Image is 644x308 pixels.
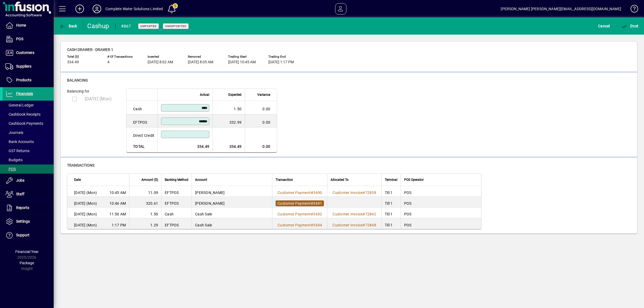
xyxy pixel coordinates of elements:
[311,190,313,195] span: #
[126,101,158,114] td: Cash
[3,174,54,187] a: Jobs
[245,141,277,153] td: 0.00
[16,178,24,182] span: Jobs
[401,218,481,229] td: POS
[365,212,376,216] span: 72842
[5,130,23,135] span: Journals
[192,197,272,207] td: [PERSON_NAME]
[228,60,256,64] span: [DATE] 10:45 AM
[401,186,481,197] td: POS
[112,222,126,228] span: 1:17 PM
[129,218,161,229] td: 1.29
[276,190,324,196] a: Customer Payment#3690
[16,91,33,96] span: Financials
[365,190,376,195] span: 72838
[192,186,272,197] td: [PERSON_NAME]
[363,190,365,195] span: #
[5,112,41,116] span: Cashbook Receipts
[381,218,401,229] td: Till 1
[3,60,54,73] a: Suppliers
[126,127,158,141] td: Direct Credit
[228,55,260,58] span: Trading start
[67,47,113,52] span: Cash drawer - Drawer 1
[276,177,293,183] span: Transaction
[381,186,401,197] td: Till 1
[3,215,54,228] a: Settings
[195,177,207,183] span: Account
[331,222,378,228] a: Customer Invoice#72848
[277,190,311,195] span: Customer Payment
[148,55,180,58] span: Inserted
[331,190,378,196] a: Customer Invoice#72838
[58,21,79,31] button: Back
[332,223,363,227] span: Customer Invoice
[5,140,34,144] span: Bank Accounts
[16,206,29,210] span: Reports
[3,164,54,174] a: POS
[620,21,640,31] button: Post
[192,218,272,229] td: Cash Sale
[630,24,633,28] span: P
[107,55,140,58] span: # of Transactions
[59,24,77,28] span: Back
[16,23,26,27] span: Home
[161,186,192,197] td: EFTPOS
[161,218,192,229] td: EFTPOS
[268,60,294,64] span: [DATE] 1:17 PM
[200,92,209,98] span: Actual
[74,222,97,228] span: [DATE] (Mon)
[313,212,322,216] span: 3692
[20,261,34,265] span: Package
[126,141,158,153] td: Total
[3,128,54,137] a: Journals
[311,212,313,216] span: #
[74,201,97,206] span: [DATE] (Mon)
[87,22,110,30] div: Cashup
[129,197,161,207] td: 320.61
[74,190,97,195] span: [DATE] (Mon)
[228,92,241,98] span: Expected
[105,5,163,13] div: Complete Water Solutions Limited
[109,211,126,217] span: 11:50 AM
[276,211,324,217] a: Customer Payment#3692
[332,190,363,195] span: Customer Invoice
[597,21,611,31] button: Cancel
[140,24,157,28] span: Unposted
[16,37,23,41] span: POS
[3,155,54,164] a: Budgets
[15,250,39,254] span: Financial Year
[277,212,311,216] span: Customer Payment
[54,21,83,31] app-page-header-button: Back
[161,197,192,207] td: EFTPOS
[16,233,30,237] span: Support
[158,141,213,153] td: 334.49
[501,5,621,13] div: [PERSON_NAME] [PERSON_NAME][EMAIL_ADDRESS][DOMAIN_NAME]
[3,229,54,242] a: Support
[365,223,376,227] span: 72848
[67,78,88,82] span: Balancing
[188,60,213,64] span: [DATE] 8:05 AM
[276,200,324,206] a: Customer Payment#3691
[148,60,173,64] span: [DATE] 8:02 AM
[67,55,99,58] span: Total ($)
[165,24,186,28] span: Undeposited
[71,4,88,14] button: Add
[245,114,277,128] td: 0.00
[3,32,54,46] a: POS
[3,74,54,87] a: Products
[5,121,43,126] span: Cashbook Payments
[121,22,131,31] div: #867
[313,190,322,195] span: 3690
[129,186,161,197] td: 11.09
[165,177,188,183] span: Banking Method
[107,60,109,64] span: 4
[3,201,54,215] a: Reports
[277,223,311,227] span: Customer Payment
[67,163,94,167] span: Transactions
[404,177,424,183] span: POS Operator
[88,4,105,14] button: Profile
[257,92,270,98] span: Variance
[332,212,363,216] span: Customer Invoice
[5,167,16,171] span: POS
[3,137,54,146] a: Bank Accounts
